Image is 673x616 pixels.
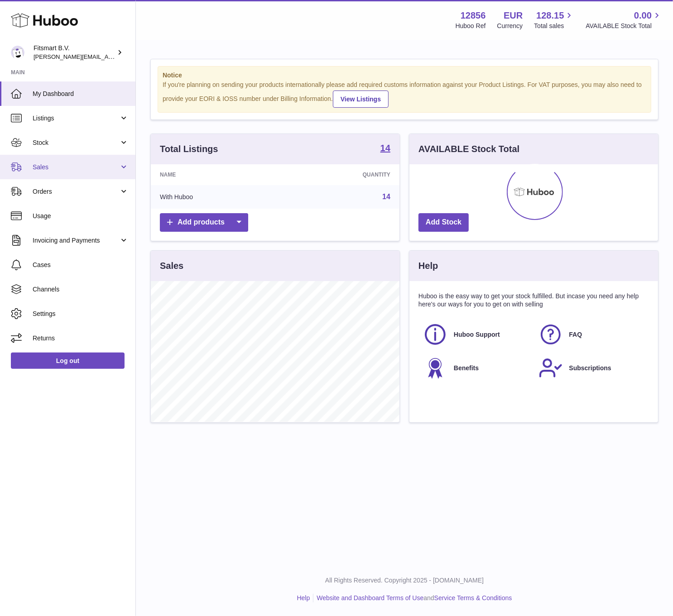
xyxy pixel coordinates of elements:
[163,81,646,108] div: If you're planning on sending your products internationally please add required customs informati...
[461,10,486,22] strong: 12856
[297,594,310,602] a: Help
[380,143,390,153] strong: 14
[538,322,645,347] a: FAQ
[143,576,666,585] p: All Rights Reserved. Copyright 2025 - [DOMAIN_NAME]
[33,261,129,269] span: Cases
[586,10,662,30] a: 0.00 AVAILABLE Stock Total
[418,292,649,309] p: Huboo is the easy way to get your stock fulfilled. But incase you need any help here's our ways f...
[418,143,519,155] h3: AVAILABLE Stock Total
[34,44,115,61] div: Fitsmart B.V.
[497,22,523,30] div: Currency
[454,364,479,372] span: Benefits
[33,285,129,294] span: Channels
[569,364,611,372] span: Subscriptions
[434,594,512,602] a: Service Terms & Conditions
[151,185,282,209] td: With Huboo
[536,10,564,22] span: 128.15
[634,10,652,22] span: 0.00
[33,187,119,196] span: Orders
[33,334,129,343] span: Returns
[423,356,529,380] a: Benefits
[34,53,182,60] span: [PERSON_NAME][EMAIL_ADDRESS][DOMAIN_NAME]
[423,322,529,347] a: Huboo Support
[33,90,129,98] span: My Dashboard
[586,22,662,30] span: AVAILABLE Stock Total
[534,10,574,30] a: 128.15 Total sales
[418,213,469,232] a: Add Stock
[160,143,218,155] h3: Total Listings
[504,10,523,22] strong: EUR
[33,138,119,147] span: Stock
[33,310,129,318] span: Settings
[333,91,389,108] a: View Listings
[282,164,399,185] th: Quantity
[11,46,24,59] img: jonathan@leaderoo.com
[33,212,129,220] span: Usage
[454,330,500,339] span: Huboo Support
[160,260,183,272] h3: Sales
[456,22,486,30] div: Huboo Ref
[33,236,119,245] span: Invoicing and Payments
[160,213,248,232] a: Add products
[163,71,646,80] strong: Notice
[534,22,574,30] span: Total sales
[317,594,423,602] a: Website and Dashboard Terms of Use
[33,114,119,123] span: Listings
[418,260,438,272] h3: Help
[151,164,282,185] th: Name
[11,353,125,369] a: Log out
[33,163,119,172] span: Sales
[538,356,645,380] a: Subscriptions
[382,193,390,201] a: 14
[569,330,582,339] span: FAQ
[380,143,390,154] a: 14
[313,594,512,602] li: and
